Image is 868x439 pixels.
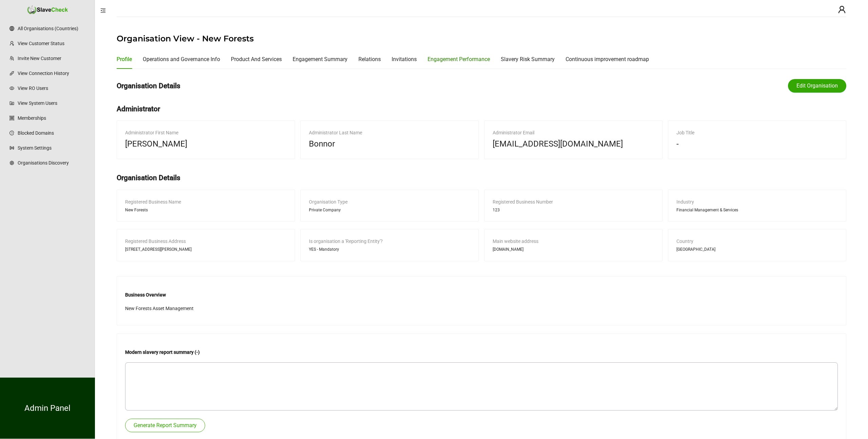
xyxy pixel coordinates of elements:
div: Product And Services [231,55,282,63]
span: [PERSON_NAME] [125,138,187,151]
div: Organisation Type [309,198,470,206]
button: Edit Organisation [788,79,846,93]
span: - [676,138,679,151]
span: user [838,5,846,14]
h1: Organisation View - New Forests [117,33,846,44]
span: [STREET_ADDRESS][PERSON_NAME] [125,246,192,253]
span: [EMAIL_ADDRESS][DOMAIN_NAME] [493,138,623,151]
span: Generate Report Summary [134,421,197,430]
div: Main website address [493,237,654,245]
a: View RO Users [18,81,88,95]
a: View Connection History [18,66,88,80]
a: View System Users [18,96,88,110]
a: Blocked Domains [18,126,88,140]
div: Administrator Email [493,129,654,136]
div: Continuous improvement roadmap [566,55,649,63]
div: Industry [676,198,838,206]
span: menu-fold [100,8,106,13]
span: YES - Mandatory [309,246,339,253]
div: Operations and Governance Info [143,55,220,63]
span: Bonnor [309,138,335,151]
h4: Modern slavery report summary ( - ) [125,348,838,356]
a: System Settings [18,141,88,155]
div: Profile [117,55,132,63]
span: 123 [493,207,500,213]
div: Engagement Performance [428,55,490,63]
div: Administrator First Name [125,129,287,136]
span: [DOMAIN_NAME] [493,246,524,253]
div: Registered Business Number [493,198,654,206]
a: Invite New Customer [18,52,88,65]
div: Registered Business Name [125,198,287,206]
div: Slavery Risk Summary [501,55,555,63]
span: [GEOGRAPHIC_DATA] [676,246,715,253]
span: Edit Organisation [796,82,838,90]
h4: Business Overview [125,291,838,299]
div: Relations [358,55,381,63]
div: Is organisation a 'Reporting Entity'? [309,237,470,245]
span: Private Company [309,207,341,213]
a: All Organisations (Countries) [18,22,88,35]
p: New Forests Asset Management [125,305,838,312]
button: Generate Report Summary [125,419,205,432]
a: Memberships [18,111,88,125]
h2: Organisation Details [117,80,180,92]
div: Job Title [676,129,838,136]
div: Country [676,237,838,245]
div: Administrator Last Name [309,129,470,136]
a: Organisations Discovery [18,156,88,170]
span: Financial Management & Services [676,207,738,213]
span: New Forests [125,207,148,213]
h2: Organisation Details [117,172,846,184]
div: Engagement Summary [293,55,348,63]
div: Registered Business Address [125,237,287,245]
h2: Administrator [117,103,846,115]
a: View Customer Status [18,37,88,50]
div: Invitations [392,55,417,63]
